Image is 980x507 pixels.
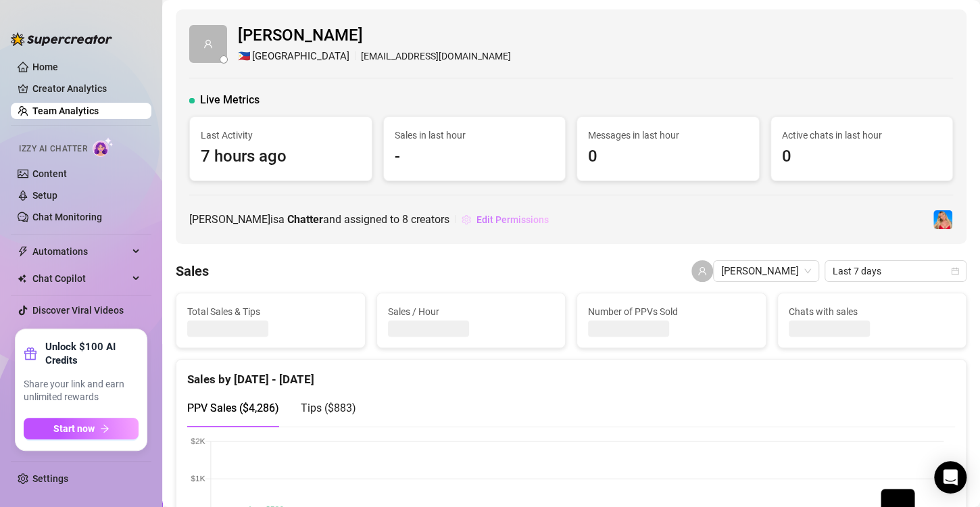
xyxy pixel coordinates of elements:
span: Active chats in last hour [782,128,942,143]
span: calendar [951,267,959,275]
a: Creator Analytics [32,78,141,99]
span: [PERSON_NAME] is a and assigned to creators [189,211,449,228]
span: [GEOGRAPHIC_DATA] [252,49,349,65]
a: Settings [32,473,68,484]
span: 7 hours ago [201,144,361,170]
img: logo-BBDzfeDw.svg [11,32,112,46]
img: Ashley [933,210,952,229]
span: [PERSON_NAME] [238,23,511,49]
span: Share your link and earn unlimited rewards [24,378,139,404]
span: Edit Permissions [476,214,549,225]
span: Khristine [721,261,811,281]
span: Last Activity [201,128,361,143]
strong: Unlock $100 AI Credits [45,340,139,367]
span: setting [462,215,471,224]
div: Open Intercom Messenger [934,461,966,493]
a: Discover Viral Videos [32,305,124,316]
span: arrow-right [100,424,109,433]
h4: Sales [176,262,209,281]
span: gift [24,347,37,360]
span: Live Metrics [200,92,260,108]
a: Home [32,62,58,72]
button: Start nowarrow-right [24,418,139,439]
span: Tips ( $883 ) [301,402,356,414]
a: Team Analytics [32,105,99,116]
span: user [697,266,707,276]
span: 0 [782,144,942,170]
span: 8 [402,213,408,226]
span: Automations [32,241,128,262]
img: Chat Copilot [18,274,26,283]
div: [EMAIL_ADDRESS][DOMAIN_NAME] [238,49,511,65]
span: Total Sales & Tips [187,304,354,319]
button: Edit Permissions [461,209,549,231]
span: Sales in last hour [395,128,555,143]
a: Setup [32,190,57,201]
a: Chat Monitoring [32,212,102,222]
span: Number of PPVs Sold [588,304,755,319]
span: Chats with sales [789,304,956,319]
span: 🇵🇭 [238,49,251,65]
span: user [203,39,213,49]
span: Messages in last hour [588,128,748,143]
span: 0 [588,144,748,170]
span: Sales / Hour [388,304,555,319]
span: Last 7 days [833,261,958,281]
span: Chat Copilot [32,268,128,289]
span: thunderbolt [18,246,28,257]
b: Chatter [287,213,323,226]
img: AI Chatter [93,137,114,157]
a: Content [32,168,67,179]
span: Start now [53,423,95,434]
div: Sales by [DATE] - [DATE] [187,360,955,389]
span: - [395,144,555,170]
span: PPV Sales ( $4,286 ) [187,402,279,414]
span: Izzy AI Chatter [19,143,87,155]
